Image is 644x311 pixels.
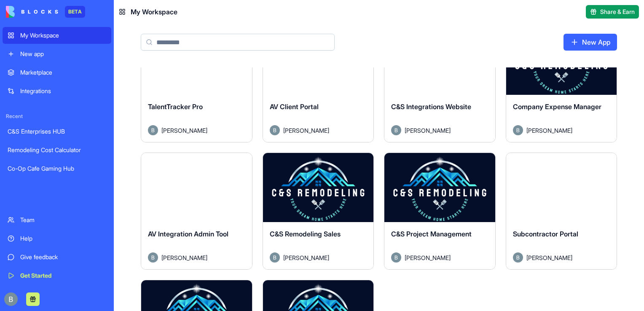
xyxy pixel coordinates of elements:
a: Integrations [3,83,111,99]
span: C&S Project Management [391,230,472,238]
a: C&S Integrations WebsiteAvatar[PERSON_NAME] [384,25,496,142]
img: logo [6,6,58,18]
span: [PERSON_NAME] [526,126,572,135]
span: Share & Earn [600,8,635,16]
a: C&S Enterprises HUB [3,123,111,140]
span: Subcontractor Portal [513,230,578,238]
a: C&S Remodeling SalesAvatar[PERSON_NAME] [263,153,374,270]
span: TalentTracker Pro [148,102,203,111]
span: [PERSON_NAME] [161,126,207,135]
img: Avatar [391,252,401,263]
a: Co-Op Cafe Gaming Hub [3,160,111,177]
span: [PERSON_NAME] [283,126,329,135]
span: My Workspace [131,7,177,17]
div: Get Started [20,271,106,280]
a: AV Integration Admin ToolAvatar[PERSON_NAME] [141,153,252,270]
span: Recent [3,113,111,120]
span: AV Integration Admin Tool [148,230,228,238]
span: [PERSON_NAME] [526,253,572,262]
img: Avatar [148,125,158,135]
a: Help [3,230,111,247]
a: Marketplace [3,64,111,81]
a: Company Expense ManagerAvatar[PERSON_NAME] [506,25,617,142]
a: AV Client PortalAvatar[PERSON_NAME] [263,25,374,142]
a: Subcontractor PortalAvatar[PERSON_NAME] [506,153,617,270]
a: C&S Project ManagementAvatar[PERSON_NAME] [384,153,496,270]
img: Avatar [270,252,280,263]
span: AV Client Portal [270,102,319,111]
div: Give feedback [20,253,106,261]
img: Avatar [513,252,523,263]
div: Integrations [20,87,106,95]
div: BETA [65,6,85,18]
a: Give feedback [3,249,111,265]
div: New app [20,50,106,58]
span: [PERSON_NAME] [161,253,207,262]
div: Team [20,216,106,224]
img: Avatar [391,125,401,135]
span: [PERSON_NAME] [283,253,329,262]
a: Remodeling Cost Calculator [3,142,111,158]
img: Avatar [148,252,158,263]
span: [PERSON_NAME] [405,126,451,135]
img: Avatar [270,125,280,135]
img: ACg8ocIug40qN1SCXJiinWdltW7QsPxROn8ZAVDlgOtPD8eQfXIZmw=s96-c [4,292,18,306]
span: [PERSON_NAME] [405,253,451,262]
a: TalentTracker ProAvatar[PERSON_NAME] [141,25,252,142]
div: C&S Enterprises HUB [8,127,106,136]
button: Share & Earn [586,5,639,19]
div: Co-Op Cafe Gaming Hub [8,164,106,173]
span: C&S Integrations Website [391,102,471,111]
span: C&S Remodeling Sales [270,230,341,238]
a: My Workspace [3,27,111,44]
span: Company Expense Manager [513,102,601,111]
a: New app [3,46,111,62]
div: Marketplace [20,68,106,77]
img: Avatar [513,125,523,135]
div: My Workspace [20,31,106,40]
a: Get Started [3,267,111,284]
div: Remodeling Cost Calculator [8,146,106,154]
a: New App [563,34,617,51]
a: Team [3,212,111,228]
div: Help [20,234,106,243]
a: BETA [6,6,85,18]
